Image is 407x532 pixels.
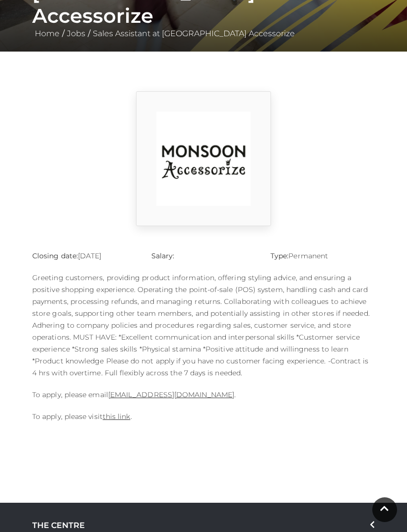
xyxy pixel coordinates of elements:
p: Greeting customers, providing product information, offering styling advice, and ensuring a positi... [32,272,375,379]
p: Permanent [271,250,375,262]
a: this link [103,412,131,421]
p: To apply, please email . [32,389,375,401]
a: Home [32,29,62,38]
a: Jobs [65,29,88,38]
a: Sales Assistant at [GEOGRAPHIC_DATA] Accessorize [90,29,297,38]
p: [DATE] [32,250,136,262]
strong: Type: [271,251,288,260]
a: [EMAIL_ADDRESS][DOMAIN_NAME] [108,390,234,399]
strong: Salary: [151,251,175,260]
img: rtuC_1630740947_no1Y.jpg [156,112,251,206]
p: To apply, please visit . [32,411,375,422]
strong: Closing date: [32,251,78,260]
